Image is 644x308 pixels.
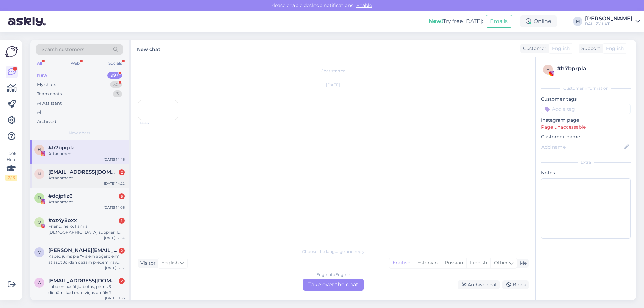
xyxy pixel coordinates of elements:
a: [PERSON_NAME]BALLZY LAT [585,16,640,27]
div: Me [517,260,527,267]
span: English [161,259,179,267]
div: [DATE] 12:24 [104,235,125,240]
div: Kāpēc jums pie “visiem apģērbiem” atlasot Jordan dažām precēm nav pievienota bilde?? [48,253,125,265]
p: Page unaccessable [541,124,631,131]
div: M [573,17,582,26]
span: English [606,45,624,52]
input: Add name [541,143,623,151]
div: 5 [119,193,125,199]
div: [PERSON_NAME] [585,16,633,21]
span: #dqjpfiz6 [48,193,72,199]
div: Finnish [466,258,490,268]
div: Try free [DATE]: [429,17,483,25]
div: All [37,109,43,116]
span: Search customers [42,46,84,53]
div: 2 [119,248,125,254]
div: Visitor [138,260,156,267]
p: Customer name [541,133,631,140]
div: Attachment [48,175,125,181]
span: h [38,147,41,152]
span: Other [494,260,508,266]
div: [DATE] 14:46 [104,157,125,162]
span: nastjalol211@gmail.com [48,169,118,175]
div: Friend, hello, I am a [DEMOGRAPHIC_DATA] supplier, I have professional equipment, efficient trans... [48,223,125,235]
span: New chats [69,130,90,136]
p: Instagram page [541,117,631,124]
div: Team chats [37,90,62,97]
div: Look Here [5,150,17,181]
div: Archived [37,118,56,125]
p: Customer tags [541,96,631,103]
div: 99+ [107,72,122,79]
div: Socials [107,59,123,68]
div: 3 [113,90,122,97]
span: Enable [354,2,374,8]
div: # h7bprpla [557,65,629,73]
img: Askly Logo [5,45,18,58]
div: [DATE] 11:56 [105,296,125,301]
span: arvisyt123@gmail.com [48,278,118,284]
div: Web [69,59,81,68]
div: 1 [119,218,125,224]
div: BALLZY LAT [585,21,633,27]
div: Take over the chat [303,279,364,291]
div: Attachment [48,151,125,157]
div: Block [502,280,529,289]
b: New! [429,18,443,24]
div: New [37,72,47,79]
span: #oz4y8oxx [48,217,77,223]
span: n [38,171,41,176]
div: Online [520,15,557,27]
div: [DATE] [138,82,529,88]
div: Russian [441,258,466,268]
div: Support [579,45,600,52]
div: [DATE] 14:06 [104,205,125,210]
div: 2 [119,278,125,284]
div: 30 [110,81,122,88]
span: o [38,220,41,225]
span: #h7bprpla [48,145,75,151]
div: Chat started [138,68,529,74]
div: [DATE] 14:22 [104,181,125,186]
div: Customer [520,45,546,52]
span: vibans.artis@inbox.lv [48,247,118,253]
div: Labdien pasūtiju botas, pirms 3 dienām, kad man viņas atnāks? [48,284,125,296]
div: English [389,258,414,268]
label: New chat [137,44,160,53]
div: Choose the language and reply [138,249,529,255]
div: Attachment [48,199,125,205]
span: d [38,195,41,200]
span: v [38,250,41,255]
span: h [546,67,550,72]
div: AI Assistant [37,100,62,107]
input: Add a tag [541,104,631,114]
div: Extra [541,159,631,165]
div: Archive chat [458,280,500,289]
div: 2 [119,169,125,175]
div: All [36,59,43,68]
p: Notes [541,169,631,176]
div: English to English [316,272,350,278]
div: Estonian [414,258,441,268]
span: English [552,45,570,52]
span: 14:46 [140,120,165,125]
div: 2 / 3 [5,175,17,181]
div: [DATE] 12:12 [105,265,125,270]
button: Emails [486,15,512,28]
div: Customer information [541,85,631,91]
div: My chats [37,81,56,88]
span: a [38,280,41,285]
